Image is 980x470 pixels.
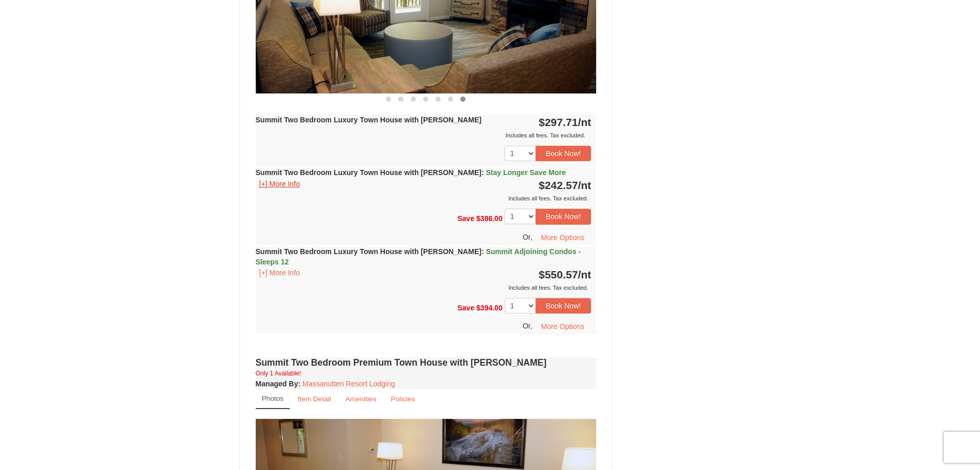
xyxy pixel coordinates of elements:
[256,267,304,278] button: [+] More Info
[578,179,592,191] span: /nt
[578,116,592,128] span: /nt
[256,247,581,266] span: Summit Adjoining Condos - Sleeps 12
[578,269,592,280] span: /nt
[262,395,284,402] small: Photos
[256,389,290,409] a: Photos
[291,389,338,409] a: Item Detail
[256,247,581,266] strong: Summit Two Bedroom Luxury Town House with [PERSON_NAME]
[303,380,395,388] a: Massanutten Resort Lodging
[486,168,566,177] span: Stay Longer Save More
[476,214,503,223] span: $386.00
[536,146,592,161] button: Book Now!
[256,370,301,377] small: Only 1 Available!
[539,269,578,280] span: $550.57
[534,230,591,245] button: More Options
[256,130,592,140] div: Includes all fees. Tax excluded.
[339,389,383,409] a: Amenities
[256,283,592,293] div: Includes all fees. Tax excluded.
[346,395,377,403] small: Amenities
[256,193,592,203] div: Includes all fees. Tax excluded.
[476,303,503,311] span: $394.00
[384,389,422,409] a: Policies
[523,232,533,241] span: Or,
[298,395,331,403] small: Item Detail
[256,178,304,190] button: [+] More Info
[536,298,592,314] button: Book Now!
[256,357,597,368] h4: Summit Two Bedroom Premium Town House with [PERSON_NAME]
[256,380,301,388] strong: :
[481,247,484,256] span: :
[457,303,474,311] span: Save
[534,319,591,334] button: More Options
[256,168,566,177] strong: Summit Two Bedroom Luxury Town House with [PERSON_NAME]
[256,116,481,124] strong: Summit Two Bedroom Luxury Town House with [PERSON_NAME]
[256,380,298,388] span: Managed By
[457,214,474,223] span: Save
[481,168,484,177] span: :
[536,209,592,224] button: Book Now!
[539,116,592,128] strong: $297.71
[539,179,578,191] span: $242.57
[523,322,533,330] span: Or,
[391,395,415,403] small: Policies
